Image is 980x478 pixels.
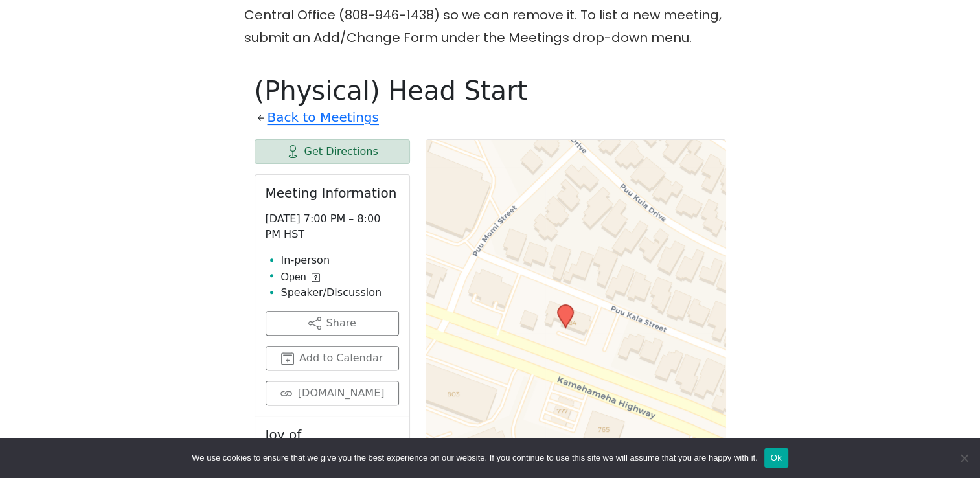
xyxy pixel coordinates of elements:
span: We use cookies to ensure that we give you the best experience on our website. If you continue to ... [192,451,757,464]
button: Ok [764,448,788,468]
a: Back to Meetings [268,106,379,129]
span: Open [281,269,306,285]
p: [DATE] 7:00 PM – 8:00 PM HST [266,211,399,242]
button: Open [281,269,320,285]
span: No [957,451,970,464]
h2: Joy of [PERSON_NAME][DEMOGRAPHIC_DATA] [266,427,399,473]
a: [DOMAIN_NAME] [266,381,399,405]
h2: Meeting Information [266,185,399,201]
h1: (Physical) Head Start [255,75,726,106]
button: Share [266,311,399,336]
li: Speaker/Discussion [281,285,399,301]
a: Get Directions [255,139,410,164]
li: In-person [281,253,399,268]
button: Add to Calendar [266,346,399,370]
